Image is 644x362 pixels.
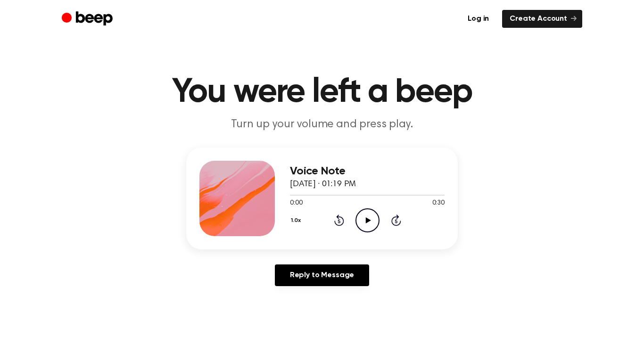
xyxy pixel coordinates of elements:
button: 1.0x [290,213,305,229]
span: 0:00 [290,198,302,208]
span: [DATE] · 01:19 PM [290,180,356,189]
h3: Voice Note [290,165,445,178]
a: Reply to Message [275,264,369,286]
p: Turn up your volume and press play. [141,117,503,132]
a: Beep [62,10,115,28]
span: 0:30 [432,198,445,208]
h1: You were left a beep [81,75,563,109]
a: Create Account [502,10,582,28]
a: Log in [460,10,496,28]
